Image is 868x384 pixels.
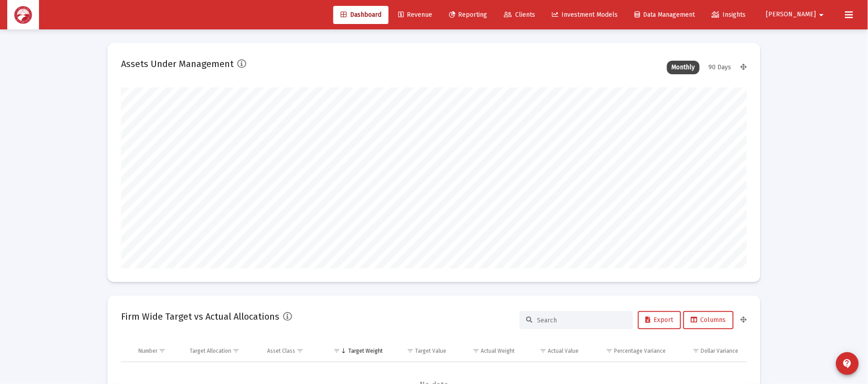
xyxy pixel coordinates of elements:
[233,347,240,354] span: Show filter options for column 'Target Allocation'
[606,347,613,354] span: Show filter options for column 'Percentage Variance'
[766,11,816,19] span: [PERSON_NAME]
[693,347,700,354] span: Show filter options for column 'Dollar Variance'
[504,11,536,19] span: Clients
[628,6,702,24] a: Data Management
[816,6,827,24] mat-icon: arrow_drop_down
[333,6,389,24] a: Dashboard
[545,6,625,24] a: Investment Models
[673,340,747,362] td: Column Dollar Variance
[548,347,579,355] div: Actual Value
[398,11,432,19] span: Revenue
[614,347,666,355] div: Percentage Variance
[138,347,157,355] div: Number
[132,340,184,362] td: Column Number
[540,347,546,354] span: Show filter options for column 'Actual Value'
[333,347,340,354] span: Show filter options for column 'Target Weight'
[635,11,695,19] span: Data Management
[704,61,736,74] div: 90 Days
[184,340,261,362] td: Column Target Allocation
[473,347,479,354] span: Show filter options for column 'Actual Weight'
[407,347,414,354] span: Show filter options for column 'Target Value'
[348,347,383,355] div: Target Weight
[159,347,166,354] span: Show filter options for column 'Number'
[497,6,543,24] a: Clients
[121,309,279,324] h2: Firm Wide Target vs Actual Allocations
[442,6,495,24] a: Reporting
[683,311,734,329] button: Columns
[552,11,618,19] span: Investment Models
[667,61,700,74] div: Monthly
[14,6,32,24] img: Dashboard
[297,347,303,354] span: Show filter options for column 'Asset Class'
[415,347,447,355] div: Target Value
[646,316,673,324] span: Export
[190,347,232,355] div: Target Allocation
[585,340,672,362] td: Column Percentage Variance
[261,340,321,362] td: Column Asset Class
[321,340,389,362] td: Column Target Weight
[391,6,439,24] a: Revenue
[389,340,453,362] td: Column Target Value
[701,347,739,355] div: Dollar Variance
[842,358,853,369] mat-icon: contact_support
[521,340,585,362] td: Column Actual Value
[691,316,726,324] span: Columns
[341,11,381,19] span: Dashboard
[712,11,746,19] span: Insights
[481,347,515,355] div: Actual Weight
[537,317,626,324] input: Search
[449,11,488,19] span: Reporting
[638,311,681,329] button: Export
[267,347,295,355] div: Asset Class
[756,5,838,24] button: [PERSON_NAME]
[453,340,521,362] td: Column Actual Weight
[705,6,753,24] a: Insights
[121,57,234,71] h2: Assets Under Management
